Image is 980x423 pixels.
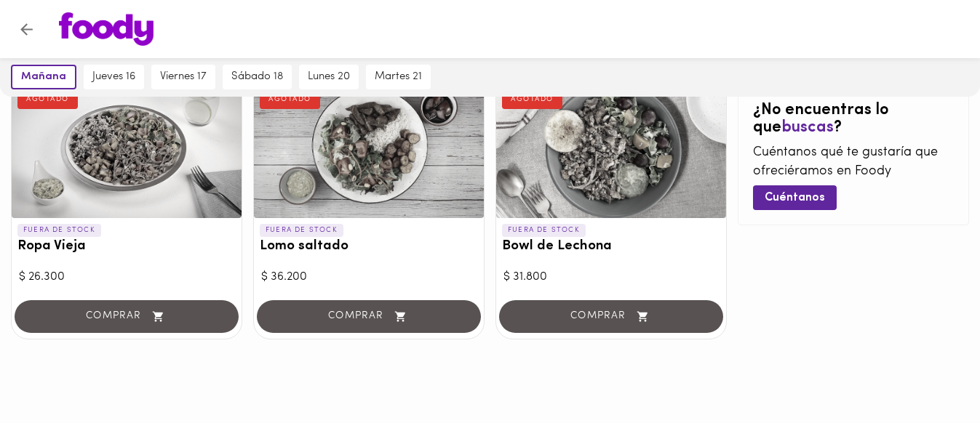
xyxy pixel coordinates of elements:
[502,224,586,237] p: FUERA DE STOCK
[765,191,825,205] span: Cuéntanos
[17,239,236,254] h3: Ropa Vieja
[260,239,478,254] h3: Lomo saltado
[502,90,562,109] div: AGOTADO
[9,12,44,47] button: Volver
[261,269,477,286] div: $ 36.200
[17,90,78,109] div: AGOTADO
[260,224,343,237] p: FUERA DE STOCK
[12,80,242,218] div: Ropa Vieja
[753,185,837,209] button: Cuéntanos
[19,269,234,286] div: $ 26.300
[896,339,965,408] iframe: Messagebird Livechat Widget
[151,65,215,89] button: viernes 17
[231,70,283,84] span: sábado 18
[59,12,154,46] img: logo.png
[17,224,101,237] p: FUERA DE STOCK
[160,70,207,84] span: viernes 17
[260,90,320,109] div: AGOTADO
[753,102,954,137] h2: ¿No encuentras lo que ?
[254,80,484,218] div: Lomo saltado
[496,80,726,218] div: Bowl de Lechona
[223,65,292,89] button: sábado 18
[308,70,350,84] span: lunes 20
[781,119,834,136] span: buscas
[92,70,135,84] span: jueves 16
[753,144,954,181] p: Cuéntanos qué te gustaría que ofreciéramos en Foody
[11,65,76,89] button: mañana
[21,70,66,84] span: mañana
[299,65,359,89] button: lunes 20
[503,269,719,286] div: $ 31.800
[502,239,720,254] h3: Bowl de Lechona
[84,65,144,89] button: jueves 16
[375,70,422,84] span: martes 21
[366,65,431,89] button: martes 21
